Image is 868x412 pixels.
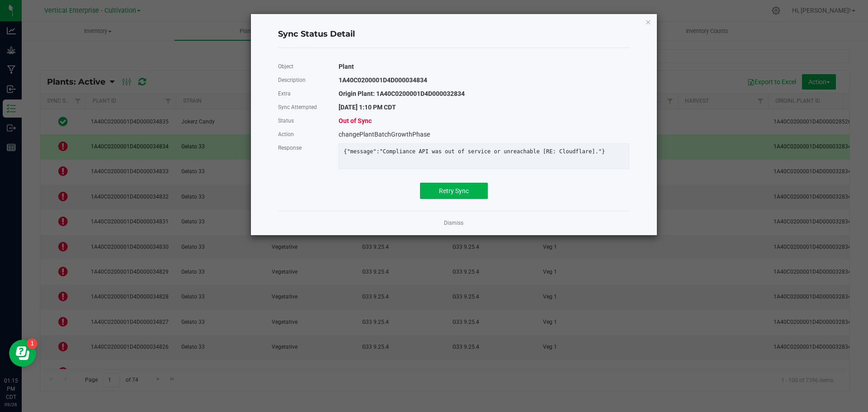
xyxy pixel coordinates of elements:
div: Origin Plant: 1A40C0200001D4D000032834 [332,87,636,100]
div: Description [271,73,332,87]
div: Action [271,128,332,141]
iframe: Resource center unread badge [27,338,38,349]
div: Response [271,141,332,155]
div: Status [271,114,332,128]
span: Out of Sync [339,117,372,124]
div: [DATE] 1:10 PM CDT [332,100,636,114]
div: Object [271,60,332,73]
div: Plant [332,60,636,73]
div: Sync Attempted [271,100,332,114]
a: Dismiss [444,219,463,227]
button: Close [645,16,651,27]
div: 1A40C0200001D4D000034834 [332,73,636,87]
div: {"message":"Compliance API was out of service or unreachable [RE: Cloudflare]."} [337,148,631,155]
span: Retry Sync [439,187,469,194]
span: Sync Status Detail [278,28,355,40]
div: Extra [271,87,332,100]
iframe: Resource center [9,340,36,367]
div: changePlantBatchGrowthPhase [332,128,636,141]
button: Retry Sync [420,183,488,199]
